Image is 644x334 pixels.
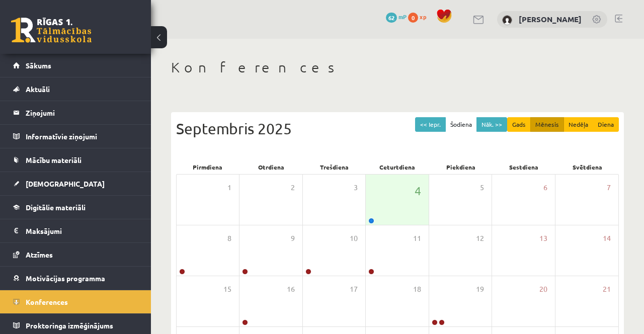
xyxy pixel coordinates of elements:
[13,101,138,124] a: Ziņojumi
[13,196,138,219] a: Digitālie materiāli
[287,284,295,295] span: 16
[493,160,556,174] div: Sestdiena
[291,182,295,193] span: 2
[13,54,138,77] a: Sākums
[603,233,611,244] span: 14
[539,233,547,244] span: 13
[413,233,421,244] span: 11
[476,117,507,132] button: Nāk. >>
[563,117,593,132] button: Nedēļa
[386,13,407,21] a: 62 mP
[476,233,484,244] span: 12
[13,148,138,172] a: Mācību materiāli
[13,290,138,313] a: Konferences
[386,13,397,23] span: 62
[607,182,611,193] span: 7
[26,250,53,259] span: Atzīmes
[539,284,547,295] span: 20
[350,233,358,244] span: 10
[13,172,138,195] a: [DEMOGRAPHIC_DATA]
[11,18,92,43] a: Rīgas 1. Tālmācības vidusskola
[415,117,446,132] button: << Iepr.
[26,61,51,70] span: Sākums
[26,219,138,242] legend: Maksājumi
[445,117,477,132] button: Šodiena
[26,155,82,164] span: Mācību materiāli
[530,117,564,132] button: Mēnesis
[603,284,611,295] span: 21
[398,13,407,21] span: mP
[227,182,231,193] span: 1
[420,13,426,21] span: xp
[26,321,113,330] span: Proktoringa izmēģinājums
[350,284,358,295] span: 17
[480,182,484,193] span: 5
[415,182,421,199] span: 4
[227,233,231,244] span: 8
[176,117,619,140] div: Septembris 2025
[13,243,138,266] a: Atzīmes
[502,15,512,25] img: Luīze Vasiļjeva
[519,14,582,24] a: [PERSON_NAME]
[26,297,68,306] span: Konferences
[176,160,239,174] div: Pirmdiena
[291,233,295,244] span: 9
[13,219,138,242] a: Maksājumi
[476,284,484,295] span: 19
[26,101,138,124] legend: Ziņojumi
[302,160,366,174] div: Trešdiena
[429,160,493,174] div: Piekdiena
[26,179,105,188] span: [DEMOGRAPHIC_DATA]
[543,182,547,193] span: 6
[171,59,624,76] h1: Konferences
[13,125,138,148] a: Informatīvie ziņojumi
[354,182,358,193] span: 3
[555,160,619,174] div: Svētdiena
[239,160,303,174] div: Otrdiena
[408,13,431,21] a: 0 xp
[408,13,418,23] span: 0
[26,274,105,283] span: Motivācijas programma
[13,267,138,290] a: Motivācijas programma
[366,160,429,174] div: Ceturtdiena
[507,117,531,132] button: Gads
[26,203,86,212] span: Digitālie materiāli
[13,77,138,101] a: Aktuāli
[413,284,421,295] span: 18
[593,117,619,132] button: Diena
[223,284,231,295] span: 15
[26,85,50,94] span: Aktuāli
[26,125,138,148] legend: Informatīvie ziņojumi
